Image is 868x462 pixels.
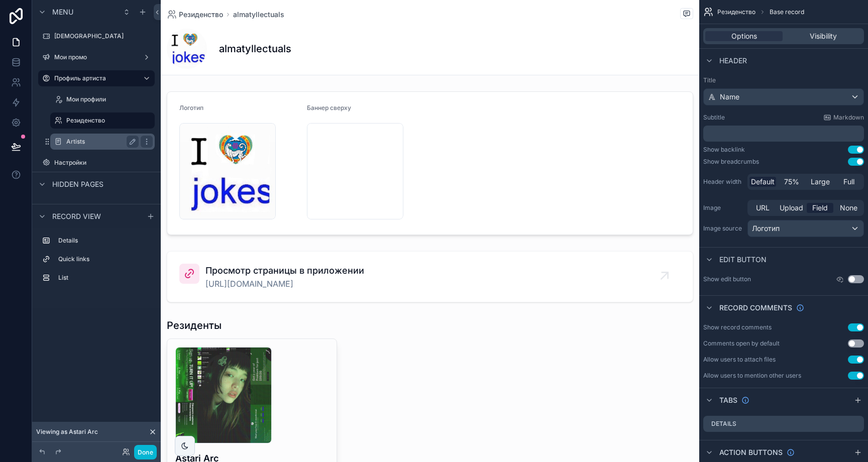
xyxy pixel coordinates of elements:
label: Quick links [58,255,151,263]
span: Резиденство [179,10,223,20]
div: scrollable content [32,228,161,296]
label: Мои профили [66,95,153,103]
h1: almatyllectuals [219,42,291,56]
label: Subtitle [703,113,725,122]
div: Comments open by default [703,339,780,348]
span: Record view [52,211,101,221]
label: Show edit button [703,275,751,283]
span: Default [751,177,775,187]
label: Title [703,76,864,84]
a: Markdown [823,113,864,122]
span: Hidden pages [52,179,103,189]
button: Name [703,88,864,105]
button: Done [134,445,157,459]
span: Резиденство [717,8,755,16]
div: Show backlink [703,146,745,154]
div: scrollable content [703,126,864,142]
span: Upload [780,203,803,213]
label: Image source [703,224,743,233]
span: Base record [770,8,804,16]
label: Настройки [54,159,153,167]
div: Allow users to mention other users [703,372,801,380]
span: Edit button [719,255,767,265]
a: Artists [50,134,155,150]
span: URL [756,203,770,213]
a: Резиденство [50,112,155,129]
span: Menu [52,7,73,17]
span: Record comments [719,303,792,313]
label: [DEMOGRAPHIC_DATA] [54,32,153,40]
span: Large [811,177,830,187]
span: Field [812,203,828,213]
span: 75% [784,177,799,187]
a: almatyllectuals [233,10,284,20]
span: Markdown [833,113,864,122]
span: Tabs [719,395,737,405]
a: Резиденство [167,10,223,20]
label: Профиль артиста [54,74,135,82]
a: Профиль артиста [38,70,155,86]
span: Visibility [810,31,837,41]
span: Header [719,56,747,66]
label: Details [711,420,736,428]
a: Мои профили [50,91,155,107]
span: Full [843,177,854,187]
a: [DEMOGRAPHIC_DATA] [38,28,155,44]
div: Allow users to attach files [703,356,776,364]
label: List [58,274,151,282]
button: Логотип [747,220,864,237]
span: None [840,203,857,213]
a: Мои промо [38,49,155,65]
label: Мои промо [54,53,139,61]
label: Details [58,237,151,245]
span: Логотип [752,223,780,234]
label: Image [703,204,743,212]
div: Show breadcrumbs [703,158,759,166]
span: Options [731,31,757,41]
label: Header width [703,178,743,186]
span: Viewing as Astari Arc [36,428,98,436]
div: Show record comments [703,323,772,331]
a: Настройки [38,155,155,171]
label: Artists [66,138,135,146]
span: Name [720,92,739,102]
label: Резиденство [66,117,149,125]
